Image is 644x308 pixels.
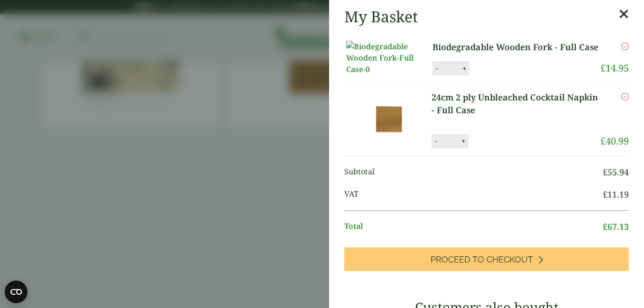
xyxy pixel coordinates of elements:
bdi: 11.19 [603,189,629,200]
bdi: 14.95 [600,62,629,74]
a: 24cm 2 ply Unbleached Cocktail Napkin - Full Case [432,91,600,117]
bdi: 67.13 [603,221,629,232]
span: £ [603,189,607,200]
span: VAT [344,188,603,201]
span: £ [600,62,606,74]
span: Proceed to Checkout [431,254,533,265]
span: Subtotal [344,166,603,179]
span: Total [344,220,603,233]
button: - [432,137,440,145]
img: 24cm 2 ply Unbleached Napkin-Full Case-0 [346,91,432,148]
bdi: 40.99 [600,135,629,147]
a: Remove this item [621,41,629,52]
button: - [433,64,441,72]
button: + [460,64,469,72]
img: Biodegradable Wooden Fork-Full Case-0 [346,41,432,75]
button: + [459,137,468,145]
span: £ [603,221,607,232]
a: Proceed to Checkout [344,247,629,271]
bdi: 55.94 [603,166,629,178]
a: Biodegradable Wooden Fork - Full Case [432,41,599,54]
span: £ [600,135,606,147]
h2: My Basket [344,8,418,26]
span: £ [603,166,607,178]
a: Remove this item [621,91,629,102]
button: Open CMP widget [5,281,28,303]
